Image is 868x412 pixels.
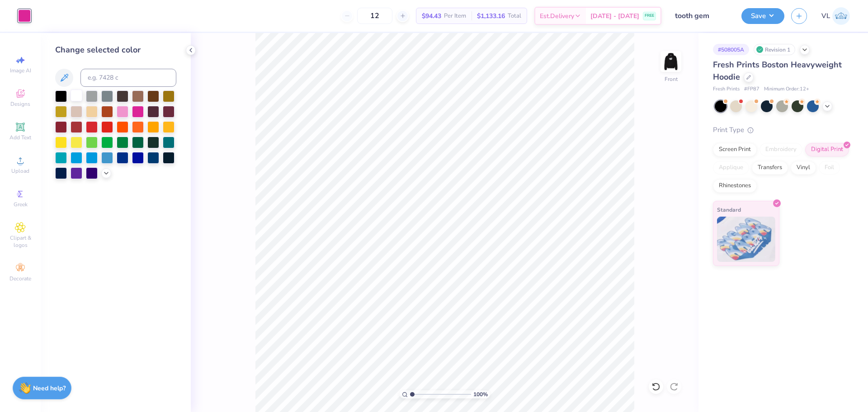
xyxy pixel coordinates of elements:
span: $1,133.16 [477,11,505,21]
span: Image AI [10,67,31,74]
div: Change selected color [55,44,176,56]
span: Total [508,11,521,21]
strong: Need help? [33,384,66,393]
span: Decorate [9,275,31,282]
a: VL [821,7,850,25]
div: Front [665,75,678,83]
input: – – [357,8,392,24]
span: # FP87 [744,85,759,93]
span: Designs [10,100,30,108]
div: # 508005A [713,44,749,55]
span: Per Item [444,11,466,21]
div: Vinyl [791,161,816,175]
div: Print Type [713,125,850,135]
span: FREE [645,13,654,19]
span: Fresh Prints Boston Heavyweight Hoodie [713,59,842,82]
span: Standard [717,205,741,214]
span: Clipart & logos [5,234,36,249]
button: Save [741,8,784,24]
img: Standard [717,217,775,262]
span: Greek [14,201,28,208]
div: Rhinestones [713,179,757,193]
img: Front [662,52,680,71]
input: e.g. 7428 c [80,69,176,87]
span: $94.43 [422,11,441,21]
span: [DATE] - [DATE] [590,11,639,21]
div: Screen Print [713,143,757,156]
div: Transfers [752,161,788,175]
span: Upload [11,167,29,175]
div: Foil [819,161,840,175]
span: Fresh Prints [713,85,740,93]
span: 100 % [473,390,488,398]
span: Add Text [9,134,31,141]
img: Vincent Lloyd Laurel [832,7,850,25]
div: Revision 1 [754,44,795,55]
span: Minimum Order: 12 + [764,85,809,93]
div: Digital Print [805,143,849,156]
input: Untitled Design [668,7,735,25]
span: VL [821,11,830,21]
span: Est. Delivery [540,11,574,21]
div: Embroidery [759,143,802,156]
div: Applique [713,161,749,175]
